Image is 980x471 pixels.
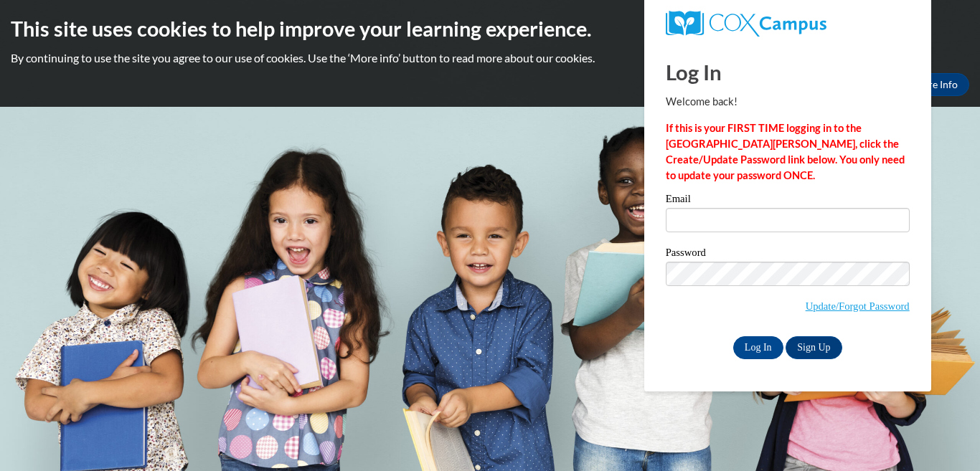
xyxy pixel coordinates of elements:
a: Sign Up [786,336,842,359]
p: By continuing to use the site you agree to our use of cookies. Use the ‘More info’ button to read... [11,50,969,66]
input: Log In [733,336,783,359]
label: Email [666,194,910,208]
h2: This site uses cookies to help improve your learning experience. [11,14,969,43]
label: Password [666,247,910,262]
p: Welcome back! [666,94,910,110]
img: COX Campus [666,11,826,37]
a: More Info [902,73,969,96]
h1: Log In [666,57,910,87]
strong: If this is your FIRST TIME logging in to the [GEOGRAPHIC_DATA][PERSON_NAME], click the Create/Upd... [666,122,905,181]
a: Update/Forgot Password [806,300,910,312]
a: COX Campus [666,11,910,37]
